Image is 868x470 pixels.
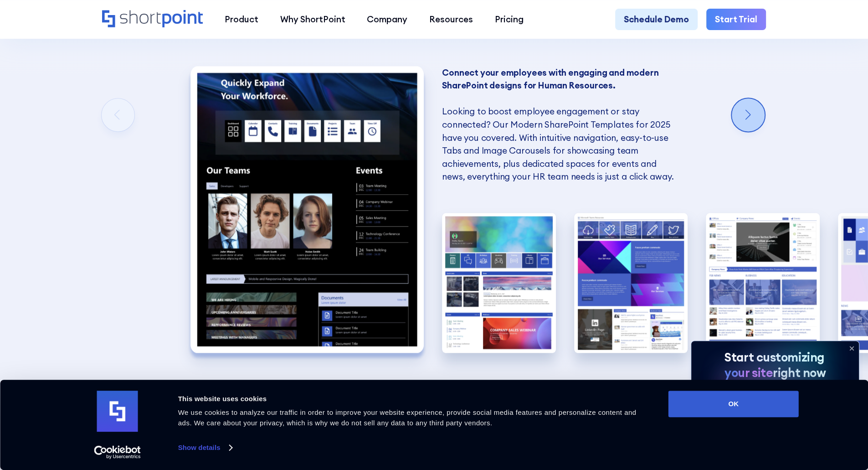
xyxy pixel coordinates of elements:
img: logo [97,391,138,432]
a: Show details [178,441,232,455]
a: Home [102,10,203,29]
strong: Connect your employees with engaging and modern SharePoint designs for Human Resources. ‍ [442,67,658,91]
div: 4 / 6 [706,213,820,353]
div: This website uses cookies [178,393,648,404]
div: 2 / 6 [442,213,556,353]
a: Start Trial [706,9,766,31]
a: Usercentrics Cookiebot - opens in a new window [77,445,157,459]
a: Product [214,9,269,31]
img: SharePoint Template for HR [574,213,688,353]
p: Looking to boost employee engagement or stay connected? Our Modern SharePoint Templates for 2025 ... [442,66,675,183]
div: Company [367,13,407,26]
div: Product [225,13,258,26]
img: Designing a SharePoint site for HR [706,213,820,353]
div: Next slide [732,98,765,131]
div: Resources [429,13,473,26]
a: Company [356,9,418,31]
a: Schedule Demo [615,9,698,31]
div: 3 / 6 [574,213,688,353]
button: OK [668,391,799,417]
div: 1 / 6 [190,66,424,353]
div: Why ShortPoint [280,13,345,26]
a: Pricing [484,9,534,31]
div: Pricing [494,13,523,26]
a: Resources [418,9,484,31]
a: Why ShortPoint [269,9,356,31]
img: HR SharePoint Templates [190,66,424,353]
img: Modern SharePoint Templates for HR [442,213,556,353]
span: We use cookies to analyze our traffic in order to improve your website experience, provide social... [178,408,637,427]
